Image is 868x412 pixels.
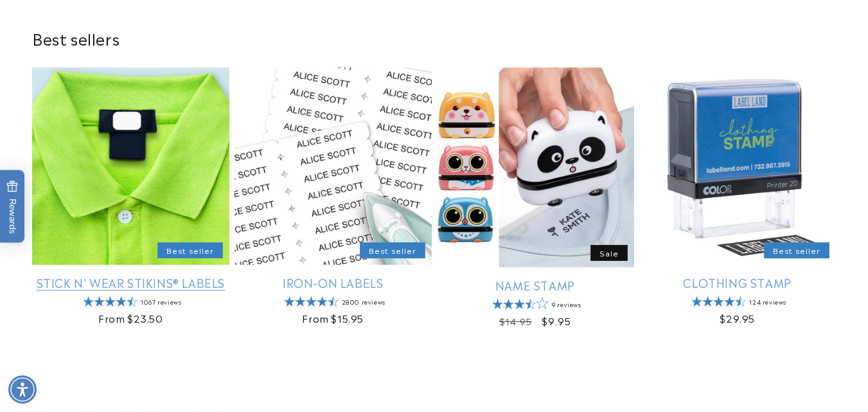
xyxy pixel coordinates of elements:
[32,28,836,48] h2: Best sellers
[8,375,37,404] div: Accessibility Menu
[32,67,836,339] ul: Slider
[437,278,634,292] a: Name Stamp
[639,275,836,290] a: Clothing Stamp
[6,180,19,233] span: Rewards
[32,275,229,290] a: Stick N' Wear Stikins® Labels
[235,275,432,290] a: Iron-On Labels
